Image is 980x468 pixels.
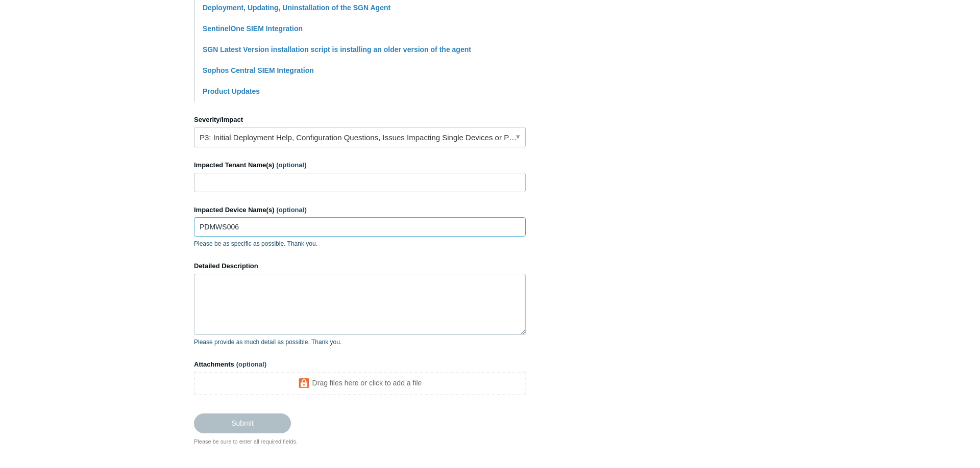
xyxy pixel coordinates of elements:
a: Sophos Central SIEM Integration [203,66,314,74]
a: Product Updates [203,87,260,95]
span: (optional) [277,206,307,214]
a: P3: Initial Deployment Help, Configuration Questions, Issues Impacting Single Devices or Past Out... [194,127,526,147]
input: Submit [194,413,291,433]
a: SGN Latest Version installation script is installing an older version of the agent [203,45,471,54]
p: Please be as specific as possible. Thank you. [194,239,526,248]
p: Please provide as much detail as possible. Thank you. [194,337,526,347]
span: (optional) [236,360,266,368]
label: Severity/Impact [194,115,526,125]
label: Impacted Device Name(s) [194,205,526,215]
label: Impacted Tenant Name(s) [194,160,526,170]
a: SentinelOne SIEM Integration [203,24,303,33]
a: Deployment, Updating, Uninstallation of the SGN Agent [203,4,390,12]
div: Please be sure to enter all required fields. [194,437,526,446]
span: (optional) [276,161,306,169]
label: Attachments [194,359,526,370]
label: Detailed Description [194,261,526,271]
